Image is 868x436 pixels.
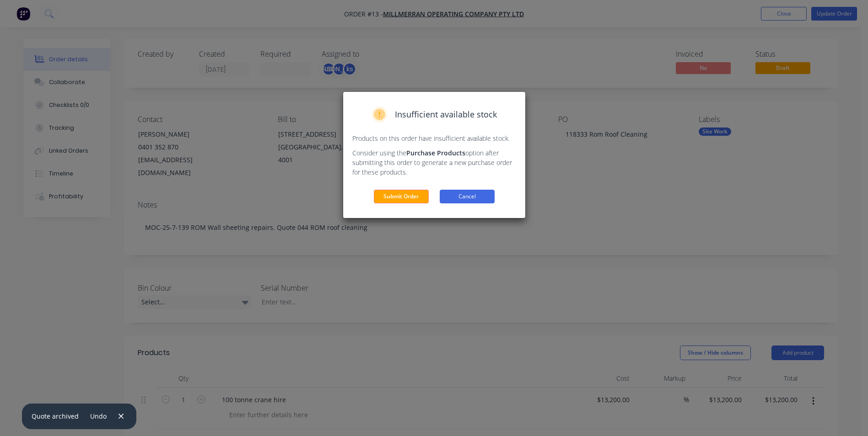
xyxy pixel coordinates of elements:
[406,149,465,157] strong: Purchase Products
[352,133,516,143] p: Products on this order have insufficient available stock.
[374,190,429,203] button: Submit Order
[395,108,497,121] span: Insufficient available stock
[440,190,495,203] button: Cancel
[86,410,112,422] button: Undo
[32,411,79,421] div: Quote archived
[352,148,516,177] p: Consider using the option after submitting this order to generate a new purchase order for these ...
